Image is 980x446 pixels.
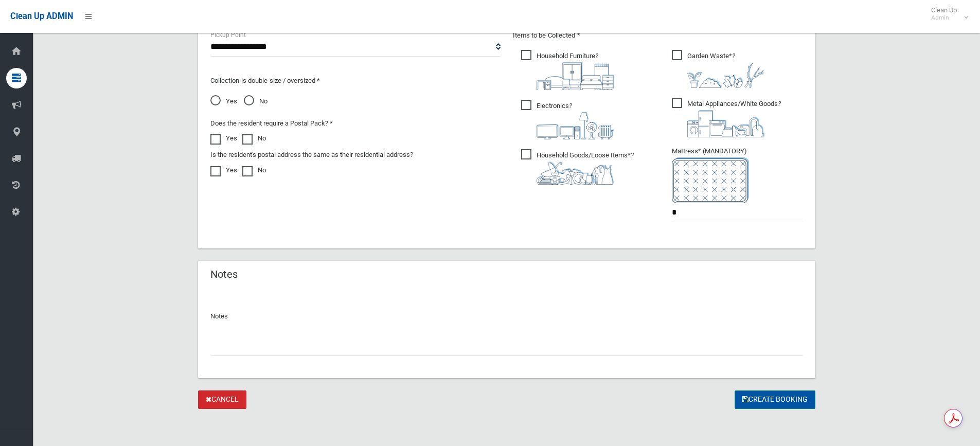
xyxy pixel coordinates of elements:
img: 36c1b0289cb1767239cdd3de9e694f19.png [687,110,764,137]
img: 4fd8a5c772b2c999c83690221e5242e0.png [687,62,764,88]
header: Notes [198,264,250,284]
span: Electronics [521,100,614,139]
i: ? [687,52,764,88]
label: No [242,132,266,145]
i: ? [537,102,614,139]
img: b13cc3517677393f34c0a387616ef184.png [537,162,614,185]
p: Notes [210,310,803,323]
span: Garden Waste* [672,50,764,88]
span: Yes [210,95,237,108]
img: e7408bece873d2c1783593a074e5cb2f.png [672,157,749,203]
p: Collection is double size / oversized * [210,75,501,87]
img: aa9efdbe659d29b613fca23ba79d85cb.png [537,62,614,90]
span: Mattress* (MANDATORY) [672,147,803,203]
span: Household Goods/Loose Items* [521,149,634,185]
img: 394712a680b73dbc3d2a6a3a7ffe5a07.png [537,112,614,139]
label: Yes [210,164,237,176]
span: No [244,95,268,108]
label: Is the resident's postal address the same as their residential address? [210,149,413,161]
label: Does the resident require a Postal Pack? * [210,117,333,130]
i: ? [537,151,634,185]
a: Cancel [198,390,246,409]
span: Clean Up [926,6,967,22]
span: Clean Up ADMIN [10,11,73,21]
i: ? [537,52,614,90]
p: Items to be Collected * [513,29,803,42]
span: Metal Appliances/White Goods [672,98,781,137]
i: ? [687,100,781,137]
button: Create Booking [735,390,815,409]
label: Yes [210,132,237,145]
span: Household Furniture [521,50,614,90]
small: Admin [931,14,957,22]
label: No [242,164,266,176]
